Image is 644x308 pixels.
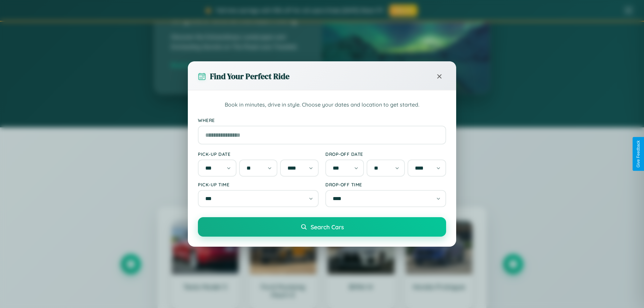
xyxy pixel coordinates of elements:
[325,182,446,187] label: Drop-off Time
[198,117,446,123] label: Where
[198,217,446,237] button: Search Cars
[198,182,319,187] label: Pick-up Time
[198,151,319,157] label: Pick-up Date
[198,101,446,109] p: Book in minutes, drive in style. Choose your dates and location to get started.
[325,151,446,157] label: Drop-off Date
[311,223,344,231] span: Search Cars
[210,71,289,82] h3: Find Your Perfect Ride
